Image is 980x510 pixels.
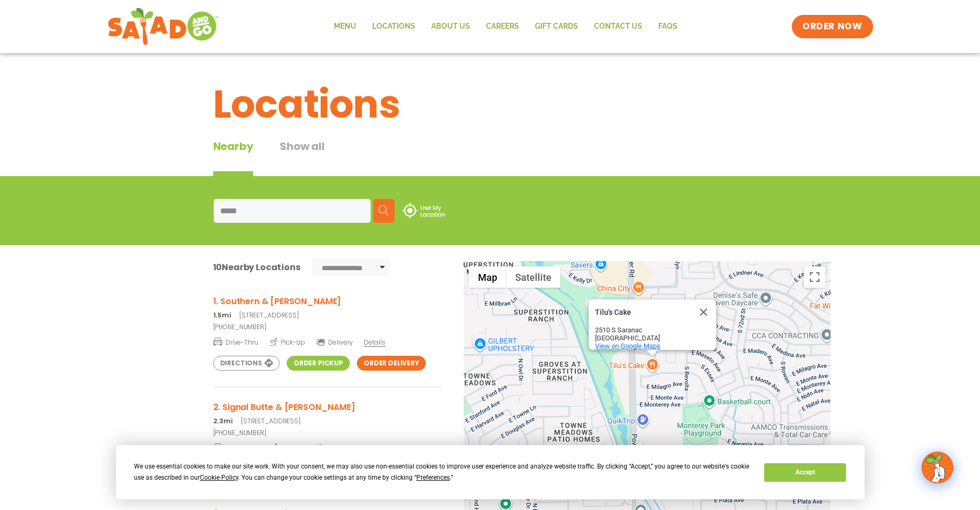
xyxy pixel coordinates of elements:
div: Nearby [213,138,254,176]
p: [STREET_ADDRESS] [213,416,442,426]
a: Locations [364,14,423,39]
a: Drive-Thru Pick-Up Delivery Details [213,440,442,453]
h1: Locations [213,76,767,133]
a: Order Pickup [287,356,350,371]
span: Cookie Policy [200,474,238,481]
button: Show satellite imagery [506,266,560,288]
span: Preferences [416,474,450,481]
span: Delivery [316,338,353,347]
div: Tilu's Cake [595,308,691,316]
div: 2510 S Saranac [595,326,691,334]
img: new-SAG-logo-768×292 [107,5,220,48]
span: Pick-Up [270,337,305,347]
span: ORDER NOW [802,20,862,33]
button: Show all [280,138,324,176]
button: Close [691,299,716,325]
div: We use essential cookies to make our site work. With your consent, we may also use non-essential ... [134,461,751,483]
div: Cookie Consent Prompt [116,445,865,499]
p: [STREET_ADDRESS] [213,311,442,320]
div: [GEOGRAPHIC_DATA] [595,334,691,342]
h3: 2. Signal Butte & [PERSON_NAME] [213,400,442,414]
div: Tabbed content [213,138,351,176]
strong: 1.5mi [213,311,231,320]
a: GIFT CARDS [527,14,586,39]
button: Show street map [469,266,506,288]
a: Careers [478,14,527,39]
img: wpChatIcon [923,453,952,482]
a: 1. Southern & [PERSON_NAME] 1.5mi[STREET_ADDRESS] [213,295,442,320]
span: Drive-Thru [213,337,258,347]
a: Directions [213,356,280,371]
img: search.svg [379,205,389,216]
button: Toggle fullscreen view [804,266,825,288]
span: Details [364,338,385,347]
a: About Us [423,14,478,39]
a: 2. Signal Butte & [PERSON_NAME] 2.3mi[STREET_ADDRESS] [213,400,442,426]
button: Accept [764,463,846,482]
span: 10 [213,261,222,273]
a: [PHONE_NUMBER] [213,322,442,332]
a: View on Google Maps [595,342,660,350]
img: use-location.svg [403,203,445,218]
span: Details [364,444,385,453]
span: Drive-Thru [213,442,258,453]
a: [PHONE_NUMBER] [213,428,442,438]
span: Delivery [316,444,353,453]
div: Tilu's Cake [589,299,716,350]
a: Drive-Thru Pick-Up Delivery Details [213,334,442,347]
a: FAQs [650,14,685,39]
a: ORDER NOW [792,15,873,38]
nav: Menu [326,14,685,39]
a: Contact Us [586,14,650,39]
strong: 2.3mi [213,416,233,425]
a: Order Delivery [357,356,426,371]
div: Nearby Locations [213,261,300,274]
a: Menu [326,14,364,39]
span: Pick-Up [270,442,305,453]
h3: 1. Southern & [PERSON_NAME] [213,295,442,308]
